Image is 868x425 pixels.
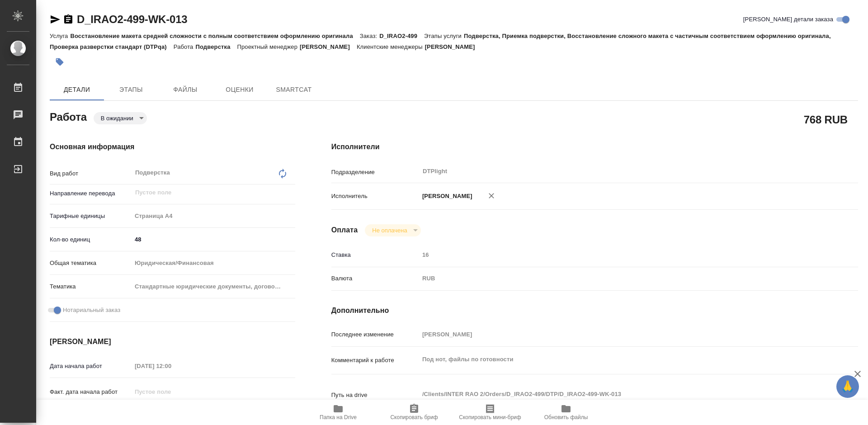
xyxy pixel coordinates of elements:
[528,400,604,425] button: Обновить файлы
[840,377,855,396] span: 🙏
[331,391,419,400] p: Путь на drive
[424,33,464,39] p: Этапы услуги
[50,169,132,178] p: Вид работ
[357,43,425,50] p: Клиентские менеджеры
[50,14,61,25] button: Скопировать ссылку для ЯМессенджера
[419,352,814,367] textarea: Под нот, файлы по готовности
[452,400,528,425] button: Скопировать мини-бриф
[331,356,419,365] p: Комментарий к работе
[320,414,357,420] span: Папка на Drive
[174,43,196,50] p: Работа
[132,359,211,373] input: Пустое поле
[836,375,859,398] button: 🙏
[70,33,359,39] p: Восстановление макета средней сложности с полным соответствием оформлению оригинала
[419,328,814,341] input: Пустое поле
[50,362,132,371] p: Дата начала работ
[237,43,300,50] p: Проектный менеджер
[50,212,132,221] p: Тарифные единицы
[77,13,187,25] a: D_IRAO2-499-WK-013
[804,112,848,127] h2: 768 RUB
[544,414,588,420] span: Обновить файлы
[331,142,858,152] h4: Исполнители
[419,271,814,286] div: RUB
[109,84,153,95] span: Этапы
[331,250,419,260] p: Ставка
[331,274,419,283] p: Валюта
[218,84,261,95] span: Оценки
[50,235,132,244] p: Кол-во единиц
[55,84,99,95] span: Детали
[300,43,357,50] p: [PERSON_NAME]
[132,233,295,246] input: ✎ Введи что-нибудь
[50,336,295,347] h4: [PERSON_NAME]
[94,112,147,124] div: В ожидании
[195,43,237,50] p: Подверстка
[365,224,420,236] div: В ожидании
[360,33,379,39] p: Заказ:
[134,187,274,198] input: Пустое поле
[132,208,295,224] div: Страница А4
[459,414,521,420] span: Скопировать мини-бриф
[132,279,295,294] div: Стандартные юридические документы, договоры, уставы
[50,189,132,198] p: Направление перевода
[331,330,419,339] p: Последнее изменение
[132,255,295,271] div: Юридическая/Финансовая
[50,387,132,397] p: Факт. дата начала работ
[331,168,419,177] p: Подразделение
[419,248,814,261] input: Пустое поле
[419,192,472,201] p: [PERSON_NAME]
[481,186,501,206] button: Удалить исполнителя
[300,400,376,425] button: Папка на Drive
[390,414,438,420] span: Скопировать бриф
[743,15,833,24] span: [PERSON_NAME] детали заказа
[331,305,858,316] h4: Дополнительно
[50,108,87,124] h2: Работа
[63,306,120,315] span: Нотариальный заказ
[50,33,70,39] p: Услуга
[379,33,424,39] p: D_IRAO2-499
[63,14,74,25] button: Скопировать ссылку
[376,400,452,425] button: Скопировать бриф
[50,282,132,291] p: Тематика
[331,192,419,201] p: Исполнитель
[419,387,814,402] textarea: /Clients/INTER RAO 2/Orders/D_IRAO2-499/DTP/D_IRAO2-499-WK-013
[132,385,211,398] input: Пустое поле
[272,84,316,95] span: SmartCat
[50,259,132,268] p: Общая тематика
[164,84,207,95] span: Файлы
[50,52,70,72] button: Добавить тэг
[425,43,482,50] p: [PERSON_NAME]
[50,142,295,152] h4: Основная информация
[98,114,136,122] button: В ожидании
[331,225,358,236] h4: Оплата
[369,227,410,234] button: Не оплачена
